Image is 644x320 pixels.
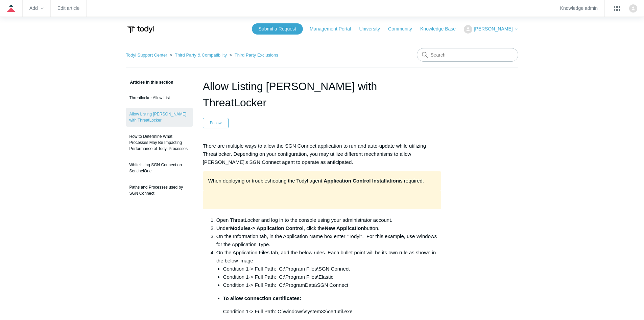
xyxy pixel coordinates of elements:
[223,265,442,273] li: Condition 1-> Full Path: C:\Program Files\SGN Connect
[203,171,442,190] div: When deploying or troubleshooting the Todyl agent, is required.
[29,6,44,10] zd-hc-trigger: Add
[126,80,173,85] span: Articles in this section
[235,52,278,58] a: Third Party Exclusions
[228,52,278,58] li: Third Party Exclusions
[324,178,399,184] strong: Application Control Installation
[252,23,303,35] a: Submit a Request
[629,4,637,13] img: user avatar
[168,52,228,58] li: Third Party & Compatibility
[560,6,598,10] a: Knowledge admin
[126,23,155,36] img: Todyl Support Center Help Center home page
[420,25,462,33] a: Knowledge Base
[464,25,518,34] button: [PERSON_NAME]
[126,130,193,155] a: How to Determine What Processes May Be Impacting Performance of Todyl Processes
[359,25,386,33] a: University
[417,48,518,62] input: Search
[126,158,193,177] a: Whitelisting SGN Connect on SentinelOne
[203,78,442,111] h1: Allow Listing Todyl with ThreatLocker
[126,52,167,58] a: Todyl Support Center
[223,273,442,281] li: Condition 1-> Full Path: C:\Program Files\Elastic
[230,225,304,231] strong: Modules-> Application Control
[216,216,442,224] li: Open ThreatLocker and log in to the console using your administrator account.
[203,118,229,128] button: Follow Article
[223,295,301,301] strong: To allow connection certificates:
[57,6,79,10] a: Edit article
[216,224,442,232] li: Under , click the button.
[310,25,358,33] a: Management Portal
[175,52,227,58] a: Third Party & Compatibility
[126,108,193,127] a: Allow Listing [PERSON_NAME] with ThreatLocker
[325,225,364,231] strong: New Application
[223,307,442,316] p: Condition 1-> Full Path: C:\windows\system32\certutil.exe
[629,4,637,13] zd-hc-trigger: Click your profile icon to open the profile menu
[126,181,193,200] a: Paths and Processes used by SGN Connect
[388,25,419,33] a: Community
[474,26,512,31] span: [PERSON_NAME]
[203,142,442,166] p: There are multiple ways to allow the SGN Connect application to run and auto-update while utilizi...
[126,52,169,58] li: Todyl Support Center
[216,232,442,249] li: On the Information tab, in the Application Name box enter "Todyl". For this example, use Windows ...
[126,91,193,104] a: Threatlocker Allow List
[223,281,442,289] li: Condition 1-> Full Path: C:\ProgramData\SGN Connect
